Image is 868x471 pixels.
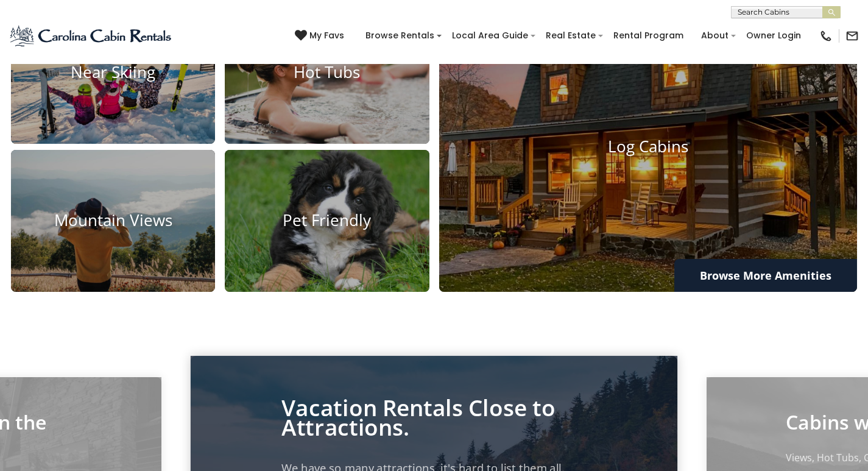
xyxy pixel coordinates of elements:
a: Pet Friendly [225,150,429,292]
h4: Pet Friendly [225,211,429,230]
img: phone-regular-black.png [819,29,833,43]
h4: Mountain Views [11,211,215,230]
img: mail-regular-black.png [845,29,859,43]
a: Near Skiing [11,1,215,144]
a: Hot Tubs [225,1,429,144]
a: Browse Rentals [359,26,440,45]
a: Rental Program [607,26,690,45]
a: Owner Login [740,26,807,45]
a: Log Cabins [439,1,858,292]
p: Vacation Rentals Close to Attractions. [281,398,586,437]
img: Blue-2.png [9,24,174,48]
h4: Log Cabins [439,137,858,156]
h4: Near Skiing [11,63,215,82]
a: Real Estate [540,26,602,45]
h4: Hot Tubs [225,63,429,82]
a: Local Area Guide [446,26,534,45]
a: Browse More Amenities [674,259,857,292]
span: My Favs [309,29,344,42]
a: My Favs [295,29,347,43]
a: Mountain Views [11,150,215,292]
a: About [695,26,735,45]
